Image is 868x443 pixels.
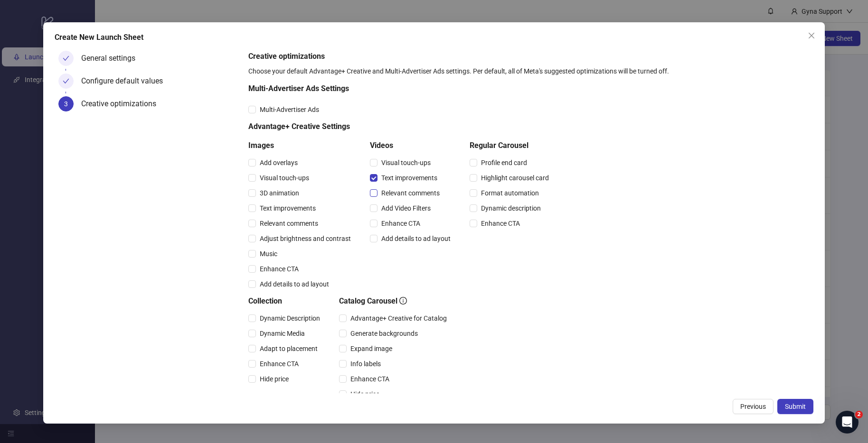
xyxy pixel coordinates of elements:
[470,140,553,151] h5: Regular Carousel
[256,157,302,168] span: Add overlays
[377,173,441,183] span: Text improvements
[256,249,281,259] span: Music
[248,121,553,132] h5: Advantage+ Creative Settings
[477,203,545,213] span: Dynamic description
[399,297,407,305] span: info-circle
[347,374,393,384] span: Enhance CTA
[64,100,68,108] span: 3
[477,173,553,183] span: Highlight carousel card
[248,140,355,151] h5: Images
[855,411,863,418] span: 2
[63,55,69,62] span: check
[733,399,774,414] button: Previous
[256,188,303,198] span: 3D animation
[248,66,810,76] div: Choose your default Advantage+ Creative and Multi-Advertiser Ads settings. Per default, all of Me...
[339,295,451,307] h5: Catalog Carousel
[256,203,320,213] span: Text improvements
[256,343,321,354] span: Adapt to placement
[836,411,859,434] iframe: Intercom live chat
[785,403,806,410] span: Submit
[256,173,313,183] span: Visual touch-ups
[248,83,553,94] h5: Multi-Advertiser Ads Settings
[808,32,815,39] span: close
[248,51,810,62] h5: Creative optimizations
[256,359,302,369] span: Enhance CTA
[256,218,322,229] span: Relevant comments
[63,78,69,84] span: check
[347,343,396,354] span: Expand image
[347,313,451,323] span: Advantage+ Creative for Catalog
[347,389,383,399] span: Hide price
[256,374,292,384] span: Hide price
[256,264,302,274] span: Enhance CTA
[777,399,813,414] button: Submit
[377,218,424,229] span: Enhance CTA
[256,328,309,339] span: Dynamic Media
[256,233,355,244] span: Adjust brightness and contrast
[740,403,766,410] span: Previous
[477,218,524,229] span: Enhance CTA
[377,203,434,213] span: Add Video Filters
[256,313,324,323] span: Dynamic Description
[256,104,323,115] span: Multi-Advertiser Ads
[81,51,143,66] div: General settings
[347,328,422,339] span: Generate backgrounds
[477,157,531,168] span: Profile end card
[477,188,543,198] span: Format automation
[256,279,333,289] span: Add details to ad layout
[377,188,443,198] span: Relevant comments
[81,74,170,89] div: Configure default values
[377,233,454,244] span: Add details to ad layout
[377,157,434,168] span: Visual touch-ups
[81,96,164,111] div: Creative optimizations
[370,140,454,151] h5: Videos
[804,28,819,43] button: Close
[55,32,813,43] div: Create New Launch Sheet
[347,359,385,369] span: Info labels
[248,295,324,307] h5: Collection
